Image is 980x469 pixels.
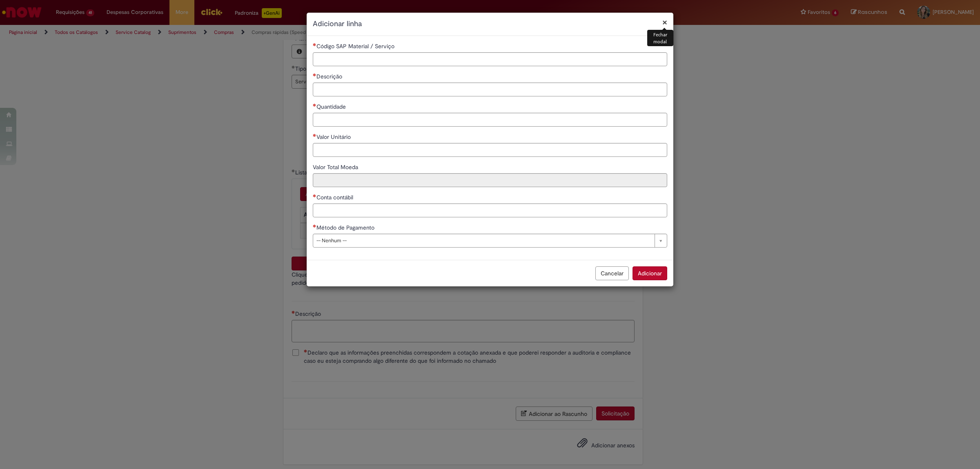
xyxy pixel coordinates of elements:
[662,18,667,27] button: Fechar modal
[316,42,396,50] span: Código SAP Material / Serviço
[313,73,316,76] span: Necessários
[313,203,667,217] input: Conta contábil
[633,266,667,280] button: Adicionar
[313,194,316,197] span: Necessários
[313,143,667,157] input: Valor Unitário
[313,163,360,171] span: Somente leitura - Valor Total Moeda
[313,43,316,46] span: Necessários
[313,83,667,96] input: Descrição
[316,194,355,201] span: Conta contábil
[313,19,667,29] h2: Adicionar linha
[313,52,667,66] input: Código SAP Material / Serviço
[316,73,344,80] span: Descrição
[316,234,650,247] span: -- Nenhum --
[316,224,376,231] span: Método de Pagamento
[316,103,347,110] span: Quantidade
[313,113,667,127] input: Quantidade
[313,103,316,107] span: Necessários
[316,133,352,141] span: Valor Unitário
[647,30,673,46] div: Fechar modal
[313,173,667,187] input: Valor Total Moeda
[595,266,629,280] button: Cancelar
[313,134,316,137] span: Necessários
[313,224,316,228] span: Necessários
